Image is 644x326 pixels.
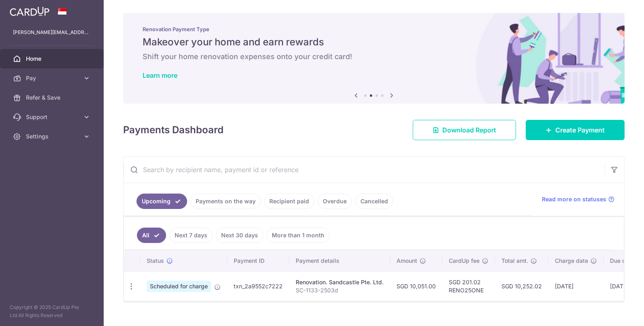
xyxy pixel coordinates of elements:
[143,52,605,62] h6: Shift your home renovation expenses onto your credit card!
[296,278,384,286] div: Renovation. Sandcastle Pte. Ltd.
[216,228,263,243] a: Next 30 days
[147,257,164,265] span: Status
[542,195,606,203] span: Read more on statuses
[123,123,224,137] h4: Payments Dashboard
[296,286,384,294] p: SC-1133-2503d
[264,194,314,209] a: Recipient paid
[610,257,634,265] span: Due date
[267,228,330,243] a: More than 1 month
[495,271,548,301] td: SGD 10,252.02
[136,194,187,209] a: Upcoming
[355,194,393,209] a: Cancelled
[542,195,614,203] a: Read more on statuses
[548,271,603,301] td: [DATE]
[169,228,213,243] a: Next 7 days
[555,257,588,265] span: Charge date
[143,71,177,79] a: Learn more
[147,281,211,292] span: Scheduled for charge
[26,74,79,82] span: Pay
[289,250,390,271] th: Payment details
[26,132,79,141] span: Settings
[10,6,49,16] img: CardUp
[449,257,480,265] span: CardUp fee
[318,194,352,209] a: Overdue
[526,120,625,140] a: Create Payment
[123,13,625,104] img: Renovation banner
[26,55,79,63] span: Home
[143,36,605,49] h5: Makeover your home and earn rewards
[442,125,496,135] span: Download Report
[501,257,528,265] span: Total amt.
[227,271,289,301] td: txn_2a9552c7222
[190,194,261,209] a: Payments on the way
[390,271,442,301] td: SGD 10,051.00
[26,94,79,102] span: Refer & Save
[137,228,166,243] a: All
[397,257,417,265] span: Amount
[143,26,605,32] p: Renovation Payment Type
[555,125,605,135] span: Create Payment
[124,157,605,183] input: Search by recipient name, payment id or reference
[592,302,636,322] iframe: Opens a widget where you can find more information
[13,28,91,36] p: [PERSON_NAME][EMAIL_ADDRESS][DOMAIN_NAME]
[227,250,289,271] th: Payment ID
[413,120,516,140] a: Download Report
[442,271,495,301] td: SGD 201.02 RENO25ONE
[26,113,79,121] span: Support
